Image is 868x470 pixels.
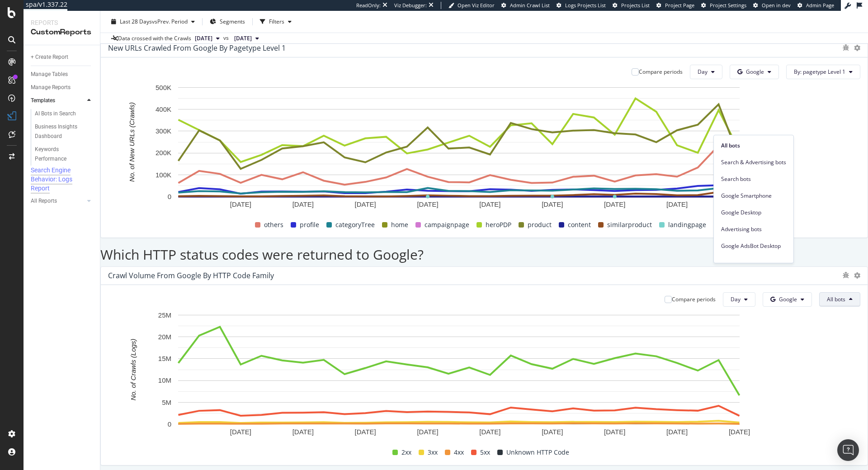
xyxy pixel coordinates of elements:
div: bug [842,272,849,278]
div: All Reports [31,196,57,206]
div: Reports [31,18,93,27]
svg: A chart. [108,310,810,447]
a: Admin Page [797,2,834,9]
button: All bots [819,292,860,307]
div: Data crossed with the Crawls [118,34,191,43]
div: Templates [31,96,55,105]
text: [DATE] [230,200,251,208]
div: Compare periods [672,295,716,303]
span: Advertising bots [721,225,786,233]
a: All Reports [31,196,85,206]
span: Google AdsBot Desktop [721,242,786,250]
text: 0 [168,193,171,200]
div: Business Insights Dashboard [35,122,87,141]
span: Project Page [665,2,694,9]
button: Google [730,65,779,79]
text: No. of New URLs (Crawls) [128,102,136,182]
button: Last 28 DaysvsPrev. Period [108,14,198,29]
text: No. of Crawls (Logs) [129,338,137,400]
text: 300K [156,127,171,135]
div: Manage Reports [31,83,71,92]
div: Filters [269,18,284,25]
text: [DATE] [417,200,438,208]
span: Search & Advertising bots [721,158,786,166]
button: Day [723,292,755,307]
span: Admin Page [806,2,834,9]
a: Project Page [656,2,694,9]
span: Last 28 Days [120,18,152,25]
button: Day [690,65,722,79]
a: Manage Reports [31,83,94,92]
text: 25M [158,311,171,319]
span: Unknown HTTP Code [506,447,569,458]
a: Keywords Performance [35,145,94,164]
text: [DATE] [479,428,500,436]
svg: A chart. [108,83,810,219]
a: Search Engine Behavior: Logs Report [31,166,94,193]
span: Day [731,295,741,303]
span: landingpage [668,219,706,230]
span: Google [779,295,797,303]
span: 4xx [454,447,464,458]
div: ReadOnly: [356,2,381,9]
div: Crawl Volume from Google by HTTP Code Family [108,271,274,280]
span: Open Viz Editor [458,2,495,9]
button: [DATE] [231,33,263,44]
span: Admin Crawl List [510,2,550,9]
text: 10M [158,376,171,384]
span: vs Prev. Period [152,18,188,25]
span: categoryTree [335,219,375,230]
a: Logs Projects List [557,2,606,9]
span: product [528,219,552,230]
a: Templates [31,96,85,105]
text: [DATE] [479,200,500,208]
span: Logs Projects List [565,2,606,9]
button: [DATE] [191,33,223,44]
div: + Create Report [31,52,68,62]
div: Compare periods [639,68,683,76]
text: 400K [156,105,171,113]
div: Viz Debugger: [394,2,427,9]
a: AI Bots in Search [35,109,94,119]
a: Admin Crawl List [501,2,550,9]
span: similarproduct [607,219,652,230]
button: By: pagetype Level 1 [786,65,860,79]
a: Open in dev [753,2,791,9]
span: By: pagetype Level 1 [794,68,845,76]
text: 100K [156,171,171,178]
div: Keywords Performance [35,145,85,164]
a: Open Viz Editor [448,2,495,9]
text: [DATE] [604,428,625,436]
div: New URLs Crawled from Google by pagetype Level 1Compare periodsDayGoogleBy: pagetype Level 1A cha... [100,39,868,238]
text: [DATE] [292,200,314,208]
text: [DATE] [666,200,688,208]
span: 5xx [480,447,490,458]
span: All bots [721,142,786,150]
div: Manage Tables [31,70,68,79]
span: 3xx [428,447,438,458]
span: Day [698,68,708,76]
text: [DATE] [729,428,750,436]
a: Project Settings [701,2,746,9]
span: Google AdsBot Mobile [721,259,786,267]
text: 20M [158,333,171,341]
span: Open in dev [762,2,791,9]
span: Search bots [721,175,786,183]
text: 15M [158,355,171,362]
text: 500K [156,84,171,91]
div: Search Engine Behavior: Logs Report [31,166,89,193]
span: Projects List [621,2,650,9]
div: bug [842,44,849,51]
span: vs [223,34,231,42]
button: Google [763,292,812,307]
div: New URLs Crawled from Google by pagetype Level 1 [108,43,286,52]
a: Projects List [613,2,650,9]
div: Crawl Volume from Google by HTTP Code FamilyCompare periodsDayGoogleAll botsA chart.2xx3xx4xx5xxU... [100,266,868,465]
span: Google Smartphone [721,192,786,200]
span: Google [746,68,764,76]
button: Segments [206,14,249,29]
text: [DATE] [666,428,688,436]
h2: Which HTTP status codes were returned to Google? [100,247,868,262]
